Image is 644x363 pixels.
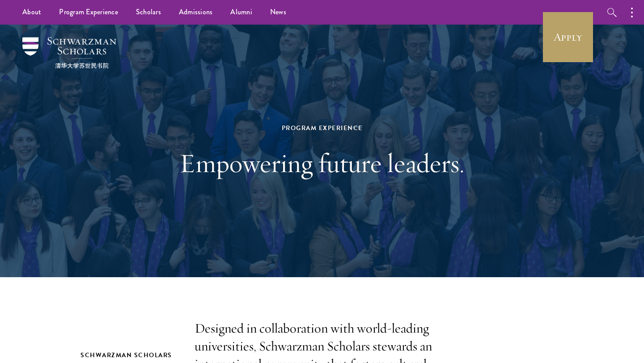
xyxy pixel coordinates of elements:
div: Program Experience [168,122,476,134]
h2: Schwarzman Scholars [80,350,177,361]
img: Schwarzman Scholars [22,37,116,68]
a: Apply [543,12,593,62]
h1: Empowering future leaders. [168,147,476,179]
